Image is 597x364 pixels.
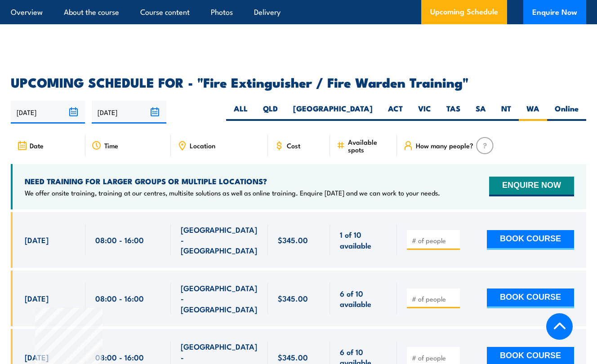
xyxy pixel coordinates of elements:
[468,103,494,121] label: SA
[25,188,440,197] p: We offer onsite training, training at our centres, multisite solutions as well as online training...
[11,101,85,124] input: From date
[494,103,519,121] label: NT
[278,293,308,303] span: $345.00
[255,103,285,121] label: QLD
[487,230,574,250] button: BOOK COURSE
[190,142,215,149] span: Location
[30,142,44,149] span: Date
[25,293,49,303] span: [DATE]
[340,288,387,309] span: 6 of 10 available
[487,289,574,308] button: BOOK COURSE
[181,224,258,256] span: [GEOGRAPHIC_DATA] - [GEOGRAPHIC_DATA]
[412,294,457,303] input: # of people
[380,103,410,121] label: ACT
[226,103,255,121] label: ALL
[25,176,440,186] h4: NEED TRAINING FOR LARGER GROUPS OR MULTIPLE LOCATIONS?
[278,352,308,362] span: $345.00
[181,283,258,314] span: [GEOGRAPHIC_DATA] - [GEOGRAPHIC_DATA]
[95,235,144,245] span: 08:00 - 16:00
[412,236,457,245] input: # of people
[25,352,49,362] span: [DATE]
[547,103,586,121] label: Online
[410,103,439,121] label: VIC
[11,76,586,88] h2: UPCOMING SCHEDULE FOR - "Fire Extinguisher / Fire Warden Training"
[489,177,574,196] button: ENQUIRE NOW
[412,353,457,362] input: # of people
[25,235,49,245] span: [DATE]
[92,101,166,124] input: To date
[287,142,300,149] span: Cost
[95,352,144,362] span: 08:00 - 16:00
[439,103,468,121] label: TAS
[348,138,391,153] span: Available spots
[285,103,380,121] label: [GEOGRAPHIC_DATA]
[95,293,144,303] span: 08:00 - 16:00
[104,142,118,149] span: Time
[278,235,308,245] span: $345.00
[340,229,387,250] span: 1 of 10 available
[416,142,473,149] span: How many people?
[519,103,547,121] label: WA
